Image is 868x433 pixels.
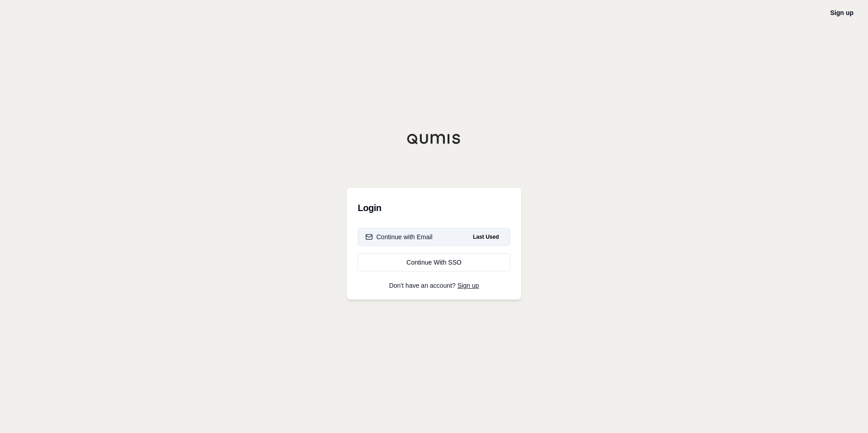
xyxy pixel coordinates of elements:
[365,258,503,267] div: Continue With SSO
[358,199,510,217] h3: Login
[458,282,479,289] a: Sign up
[358,253,510,271] a: Continue With SSO
[830,9,853,16] a: Sign up
[469,231,503,242] span: Last Used
[358,228,510,246] button: Continue with EmailLast Used
[407,133,461,144] img: Qumis
[358,282,510,289] p: Don't have an account?
[365,232,433,241] div: Continue with Email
